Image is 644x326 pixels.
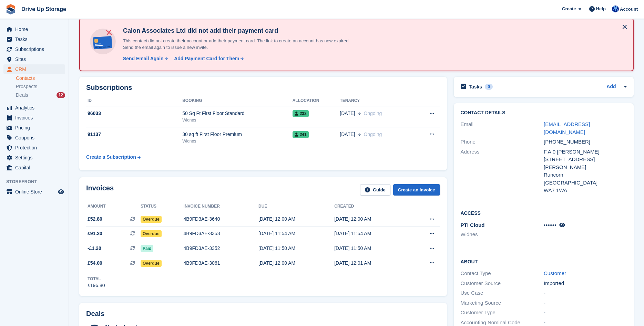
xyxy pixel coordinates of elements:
span: Deals [16,92,28,98]
span: Ongoing [364,111,382,116]
div: Imported [544,280,627,287]
span: Ongoing [364,132,382,137]
div: £196.80 [88,282,105,289]
div: Phone [461,138,544,146]
a: menu [3,187,65,197]
div: Runcorn [544,171,627,179]
div: [DATE] 11:50 AM [334,245,410,252]
span: Help [596,6,606,12]
img: Widnes Team [612,6,619,12]
div: Email [461,120,544,136]
span: £91.20 [88,230,102,237]
h2: Tasks [469,84,482,90]
th: Due [258,201,334,212]
h2: Contact Details [461,110,627,116]
a: [EMAIL_ADDRESS][DOMAIN_NAME] [544,121,590,135]
span: Settings [15,153,57,162]
span: [DATE] [340,131,355,138]
div: [PHONE_NUMBER] [544,138,627,146]
th: Created [334,201,410,212]
span: Account [620,6,638,13]
span: Storefront [6,178,69,185]
span: Pricing [15,123,57,133]
div: 4B9FD3AE-3352 [184,245,259,252]
div: - [544,299,627,307]
a: Create an Invoice [393,184,440,196]
div: 4B9FD3AE-3061 [184,260,259,267]
img: stora-icon-8386f47178a22dfd0bd8f6a31ec36ba5ce8667c1dd55bd0f319d3a0aa187defe.svg [6,4,16,14]
div: 50 Sq Ft First Floor Standard [182,110,293,117]
div: - [544,309,627,317]
span: Coupons [15,133,57,143]
h2: Subscriptions [86,84,440,92]
div: 4B9FD3AE-3353 [184,230,259,237]
div: Contact Type [461,270,544,277]
span: 241 [293,131,309,138]
a: Preview store [57,188,65,196]
div: F.A.0 [PERSON_NAME] [544,148,627,156]
h2: Deals [86,310,104,318]
span: Subscriptions [15,44,57,54]
span: Analytics [15,103,57,113]
div: Add Payment Card for Them [174,55,239,62]
div: Customer Source [461,280,544,287]
div: Customer Type [461,309,544,317]
a: Prospects [16,83,65,90]
a: menu [3,113,65,123]
h2: Access [461,209,627,216]
span: Paid [141,245,153,252]
a: Deals 12 [16,92,65,99]
div: - [544,289,627,297]
div: [DATE] 11:54 AM [334,230,410,237]
div: 30 sq ft First Floor Premium [182,131,293,138]
div: [DATE] 11:50 AM [258,245,334,252]
span: £54.00 [88,260,102,267]
a: menu [3,34,65,44]
span: Overdue [141,260,162,267]
img: no-card-linked-e7822e413c904bf8b177c4d89f31251c4716f9871600ec3ca5bfc59e148c83f4.svg [88,27,117,56]
a: Customer [544,270,566,276]
span: Sites [15,54,57,64]
span: Protection [15,143,57,153]
span: Tasks [15,34,57,44]
div: Total [88,276,105,282]
div: [DATE] 12:01 AM [334,260,410,267]
div: Send Email Again [123,55,164,62]
div: Marketing Source [461,299,544,307]
a: menu [3,54,65,64]
p: This contact did not create their account or add their payment card. The link to create an accoun... [120,38,361,51]
a: menu [3,103,65,113]
a: menu [3,143,65,153]
div: Address [461,148,544,194]
a: menu [3,44,65,54]
span: Create [562,6,576,12]
div: [DATE] 12:00 AM [334,215,410,223]
span: Invoices [15,113,57,123]
th: Status [141,201,184,212]
span: ••••••• [544,222,556,228]
a: menu [3,163,65,172]
div: 4B9FD3AE-3640 [184,215,259,223]
div: Widnes [182,138,293,144]
a: menu [3,64,65,74]
span: Online Store [15,187,57,197]
div: 96033 [86,110,182,117]
div: Use Case [461,289,544,297]
a: menu [3,24,65,34]
h2: About [461,258,627,265]
div: [DATE] 11:54 AM [258,230,334,237]
a: Guide [360,184,390,196]
span: PTI Cloud [461,222,485,228]
div: 0 [485,84,493,90]
a: Add Payment Card for Them [171,55,244,62]
span: CRM [15,64,57,74]
span: -£1.20 [88,245,101,252]
span: Home [15,24,57,34]
span: Overdue [141,216,162,223]
th: Tenancy [340,95,414,106]
span: 232 [293,110,309,117]
th: Booking [182,95,293,106]
div: WA7 1WA [544,187,627,194]
span: Overdue [141,230,162,237]
th: Invoice number [184,201,259,212]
